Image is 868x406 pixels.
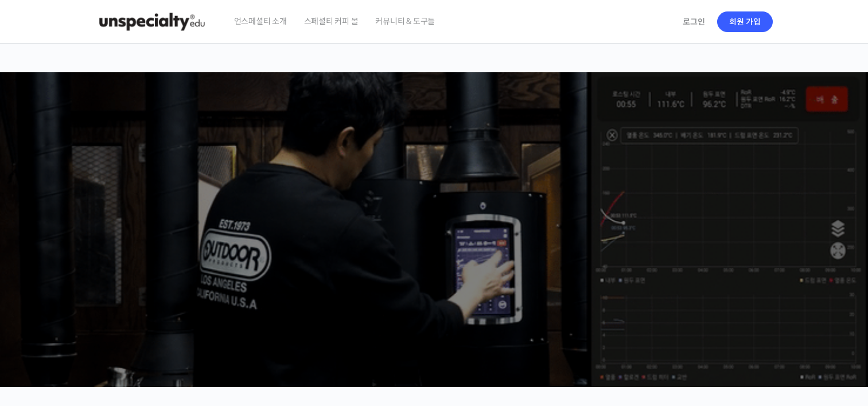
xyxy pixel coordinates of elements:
[11,239,857,255] p: 시간과 장소에 구애받지 않고, 검증된 커리큘럼으로
[676,9,712,35] a: 로그인
[11,175,857,233] p: [PERSON_NAME]을 다하는 당신을 위해, 최고와 함께 만든 커피 클래스
[717,11,773,32] a: 회원 가입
